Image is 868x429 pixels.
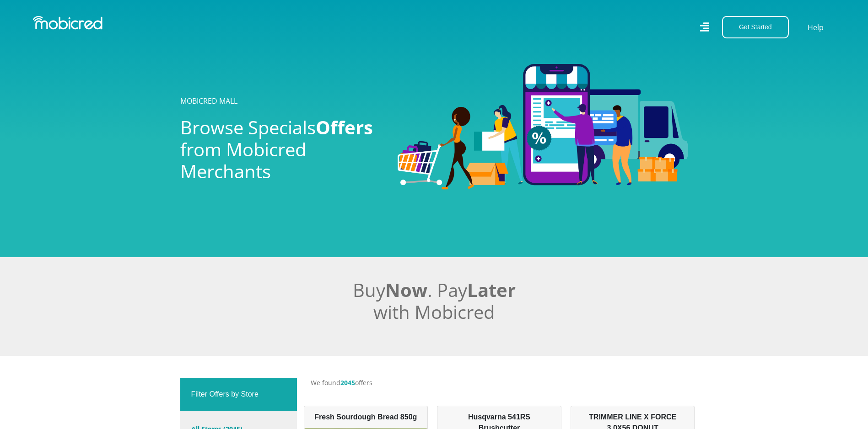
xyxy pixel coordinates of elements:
[180,117,384,182] h2: Browse Specials from Mobicred Merchants
[33,16,102,30] img: Mobicred
[398,64,688,189] img: Mobicred Mall
[807,21,824,33] a: Help
[180,378,297,411] div: Filter Offers by Store
[722,16,789,38] button: Get Started
[316,115,373,140] span: Offers
[340,378,355,387] span: 2045
[311,378,688,387] p: We found offers
[180,96,237,106] a: MOBICRED MALL
[304,406,428,429] div: Fresh Sourdough Bread 850g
